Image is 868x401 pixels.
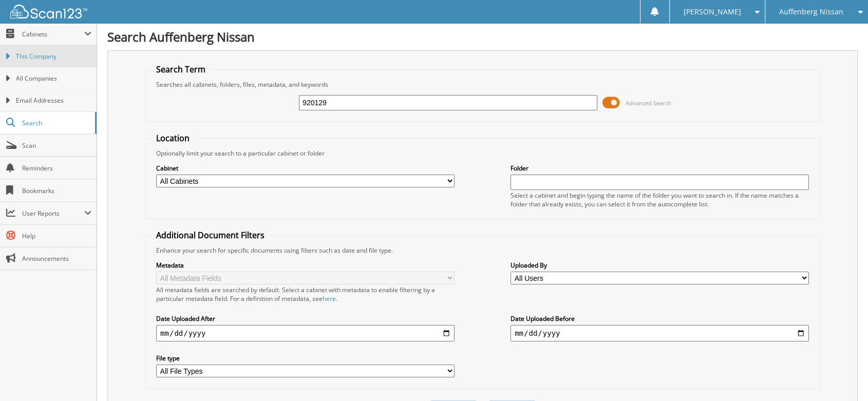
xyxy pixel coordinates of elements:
input: end [511,325,809,341]
div: Optionally limit your search to a particular cabinet or folder [151,149,814,158]
label: Date Uploaded After [156,314,455,323]
div: Select a cabinet and begin typing the name of the folder you want to search in. If the name match... [511,191,809,208]
iframe: Chat Widget [817,352,868,401]
legend: Additional Document Filters [151,230,270,241]
span: User Reports [22,209,84,218]
label: Folder [511,164,809,173]
div: Enhance your search for specific documents using filters such as date and file type. [151,246,814,255]
span: Auffenberg Nissan [779,9,843,15]
span: All Companies [16,74,91,83]
label: Uploaded By [511,261,809,270]
input: start [156,325,455,341]
img: scan123-logo-white.svg [10,5,87,18]
label: Cabinet [156,164,455,173]
span: This Company [16,52,91,61]
h1: Search Auffenberg Nissan [107,28,858,45]
span: Email Addresses [16,96,91,105]
legend: Location [151,132,195,144]
div: All metadata fields are searched by default. Select a cabinet with metadata to enable filtering b... [156,285,455,303]
span: Help [22,232,91,240]
div: Searches all cabinets, folders, files, metadata, and keywords [151,80,814,89]
span: Search [22,119,90,127]
legend: Search Term [151,64,211,75]
label: Metadata [156,261,455,270]
span: Advanced Search [626,99,671,107]
label: File type [156,354,455,362]
a: here [323,294,336,303]
span: Cabinets [22,30,84,39]
span: Scan [22,141,91,150]
span: Bookmarks [22,186,91,195]
span: [PERSON_NAME] [684,9,741,15]
span: Reminders [22,164,91,173]
span: Announcements [22,254,91,263]
label: Date Uploaded Before [511,314,809,323]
